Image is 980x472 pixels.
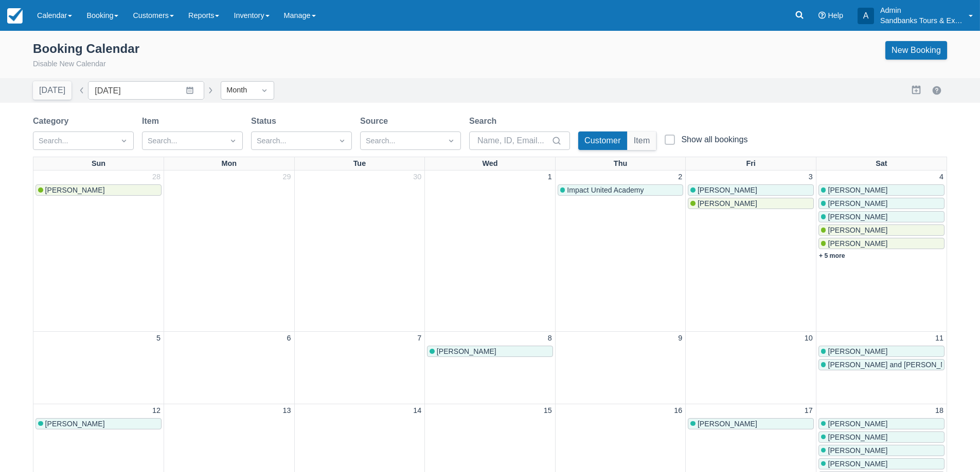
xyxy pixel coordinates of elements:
[542,405,554,417] a: 15
[676,333,684,344] a: 9
[858,8,874,24] div: A
[818,224,945,236] a: [PERSON_NAME]
[546,333,554,344] a: 8
[411,405,423,417] a: 14
[688,418,814,429] a: [PERSON_NAME]
[880,5,963,15] p: Admin
[688,184,814,196] a: [PERSON_NAME]
[803,405,815,417] a: 17
[45,186,105,194] span: [PERSON_NAME]
[578,131,627,150] button: Customer
[469,115,501,127] label: Search
[937,172,946,183] a: 4
[828,186,887,194] span: [PERSON_NAME]
[818,359,945,370] a: [PERSON_NAME] and [PERSON_NAME]
[681,135,747,145] div: Show all bookings
[285,333,293,344] a: 6
[628,131,656,150] button: Item
[154,333,163,344] a: 5
[818,238,945,249] a: [PERSON_NAME]
[818,198,945,209] a: [PERSON_NAME]
[411,172,423,183] a: 30
[337,136,347,146] span: Dropdown icon
[819,252,845,259] a: + 5 more
[546,172,554,183] a: 1
[558,184,684,196] a: Impact United Academy
[220,157,239,171] a: Mon
[427,346,553,357] a: [PERSON_NAME]
[676,172,684,183] a: 2
[90,157,108,171] a: Sun
[142,115,163,127] label: Item
[828,460,887,468] span: [PERSON_NAME]
[828,420,887,428] span: [PERSON_NAME]
[698,199,757,207] span: [PERSON_NAME]
[698,186,757,194] span: [PERSON_NAME]
[228,136,238,146] span: Dropdown icon
[33,81,72,100] button: [DATE]
[477,131,549,150] input: Name, ID, Email...
[351,157,368,171] a: Tue
[567,186,644,194] span: Impact United Academy
[828,361,964,369] span: [PERSON_NAME] and [PERSON_NAME]
[828,347,887,355] span: [PERSON_NAME]
[33,115,73,127] label: Category
[33,41,139,56] div: Booking Calendar
[803,333,815,344] a: 10
[828,213,887,221] span: [PERSON_NAME]
[251,115,280,127] label: Status
[415,333,423,344] a: 7
[45,420,105,428] span: [PERSON_NAME]
[88,81,204,100] input: Date
[880,15,963,26] p: Sandbanks Tours & Experiences
[828,433,887,441] span: [PERSON_NAME]
[281,405,293,417] a: 13
[119,136,129,146] span: Dropdown icon
[818,458,945,469] a: [PERSON_NAME]
[150,172,163,183] a: 28
[688,198,814,209] a: [PERSON_NAME]
[828,11,843,20] span: Help
[35,418,162,429] a: [PERSON_NAME]
[818,184,945,196] a: [PERSON_NAME]
[828,446,887,455] span: [PERSON_NAME]
[437,347,496,355] span: [PERSON_NAME]
[612,157,629,171] a: Thu
[885,41,947,60] a: New Booking
[446,136,456,146] span: Dropdown icon
[672,405,684,417] a: 16
[818,12,826,19] i: Help
[35,184,162,196] a: [PERSON_NAME]
[281,172,293,183] a: 29
[828,199,887,207] span: [PERSON_NAME]
[933,405,946,417] a: 18
[828,239,887,248] span: [PERSON_NAME]
[818,431,945,443] a: [PERSON_NAME]
[828,226,887,234] span: [PERSON_NAME]
[744,157,757,171] a: Fri
[818,211,945,222] a: [PERSON_NAME]
[818,418,945,429] a: [PERSON_NAME]
[360,115,392,127] label: Source
[818,445,945,456] a: [PERSON_NAME]
[226,85,250,96] div: Month
[480,157,500,171] a: Wed
[7,8,23,24] img: checkfront-main-nav-mini-logo.png
[33,59,106,70] button: Disable New Calendar
[259,85,270,96] span: Dropdown icon
[933,333,946,344] a: 11
[818,346,945,357] a: [PERSON_NAME]
[807,172,815,183] a: 3
[150,405,163,417] a: 12
[874,157,889,171] a: Sat
[698,420,757,428] span: [PERSON_NAME]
